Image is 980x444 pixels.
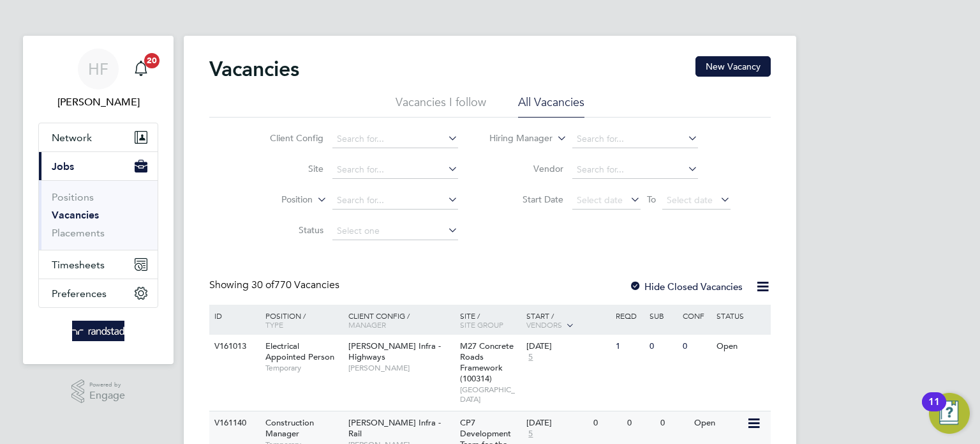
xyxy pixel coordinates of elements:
span: Type [265,319,283,330]
div: Conf [679,305,713,326]
div: Sub [646,305,679,326]
button: Network [39,123,158,151]
button: New Vacancy [695,56,771,77]
div: 0 [590,411,623,435]
li: All Vacancies [518,95,584,118]
div: Showing [209,279,342,292]
label: Site [250,163,323,174]
span: Temporary [265,363,342,373]
span: Vendors [526,319,562,330]
span: [PERSON_NAME] [348,363,454,373]
nav: Main navigation [23,36,174,364]
label: Status [250,224,323,236]
label: Hide Closed Vacancies [629,280,743,293]
input: Search for... [332,192,458,210]
div: [DATE] [526,418,587,429]
button: Open Resource Center, 11 new notifications [929,393,970,434]
div: Status [713,305,769,326]
a: 20 [128,49,154,89]
div: 0 [679,335,713,358]
label: Position [239,194,313,206]
div: 1 [612,335,646,358]
div: ID [211,305,256,326]
input: Search for... [332,161,458,179]
div: Start / [523,305,612,337]
div: 0 [624,411,657,435]
div: V161013 [211,335,256,358]
label: Start Date [490,194,563,205]
span: Construction Manager [265,417,314,439]
span: Select date [577,194,623,206]
span: [PERSON_NAME] Infra - Rail [348,417,441,439]
span: Engage [89,390,125,401]
div: 0 [646,335,679,358]
div: Open [713,335,769,358]
a: Powered byEngage [71,379,126,404]
div: Client Config / [345,305,457,335]
span: 20 [144,53,160,68]
span: Preferences [52,287,107,300]
span: To [643,191,660,208]
span: Site Group [460,319,503,330]
span: HF [88,61,108,77]
a: HF[PERSON_NAME] [38,49,158,110]
input: Search for... [572,130,698,148]
span: Select date [667,194,713,206]
span: [GEOGRAPHIC_DATA] [460,385,521,404]
input: Search for... [332,130,458,148]
label: Hiring Manager [479,132,553,145]
span: [PERSON_NAME] Infra - Highways [348,341,441,362]
span: 5 [526,429,535,440]
span: Timesheets [52,259,105,271]
button: Preferences [39,279,158,307]
div: Position / [256,305,345,335]
span: Powered by [89,379,125,390]
li: Vacancies I follow [396,95,486,118]
div: Site / [457,305,524,335]
span: Hollie Furby [38,95,158,110]
div: V161140 [211,411,256,435]
label: Client Config [250,132,323,144]
h2: Vacancies [209,56,299,82]
a: Positions [52,191,94,203]
button: Jobs [39,152,158,180]
span: M27 Concrete Roads Framework (100314) [460,341,514,384]
span: 30 of [251,279,274,291]
span: 5 [526,352,535,363]
span: Manager [348,319,386,330]
span: 770 Vacancies [251,279,339,291]
div: 0 [657,411,690,435]
a: Go to home page [38,321,158,341]
input: Select one [332,222,458,240]
img: randstad-logo-retina.png [72,321,125,341]
div: Open [691,411,746,435]
div: Jobs [39,180,158,250]
span: Jobs [52,160,74,172]
span: Network [52,132,92,144]
span: Electrical Appointed Person [265,341,334,362]
a: Vacancies [52,209,99,221]
a: Placements [52,227,105,239]
label: Vendor [490,163,563,174]
div: 11 [928,402,940,418]
button: Timesheets [39,250,158,279]
div: [DATE] [526,341,609,352]
input: Search for... [572,161,698,179]
div: Reqd [612,305,646,326]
